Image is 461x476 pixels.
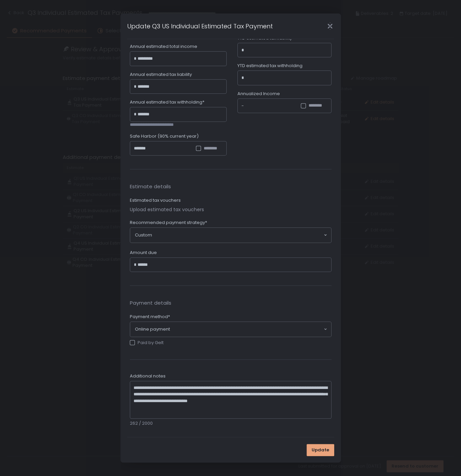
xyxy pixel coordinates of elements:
[241,103,244,109] div: -
[307,444,334,456] button: Update
[130,133,199,139] span: Safe Harbor (90% current year)
[237,91,280,97] span: Annualized Income
[130,44,197,50] span: Annual estimated total income
[130,314,170,320] span: Payment method*
[130,206,204,213] button: Upload estimated tax vouchers
[130,99,204,105] span: Annual estimated tax withholding*
[170,326,323,333] input: Search for option
[152,232,323,239] input: Search for option
[130,373,166,379] span: Additional notes
[130,322,331,337] div: Search for option
[130,197,181,203] label: Estimated tax vouchers
[319,22,341,30] div: Close
[130,420,332,426] div: 262 / 2000
[135,232,152,238] span: Custom
[130,299,332,307] span: Payment details
[135,326,170,332] span: Online payment
[130,228,331,243] div: Search for option
[130,72,192,78] span: Annual estimated tax liability
[127,22,273,31] h1: Update Q3 US Individual Estimated Tax Payment
[237,63,302,69] span: YTD estimated tax withholding
[130,183,332,191] span: Estimate details
[130,220,207,226] span: Recommended payment strategy*
[130,250,157,256] span: Amount due
[312,447,329,453] span: Update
